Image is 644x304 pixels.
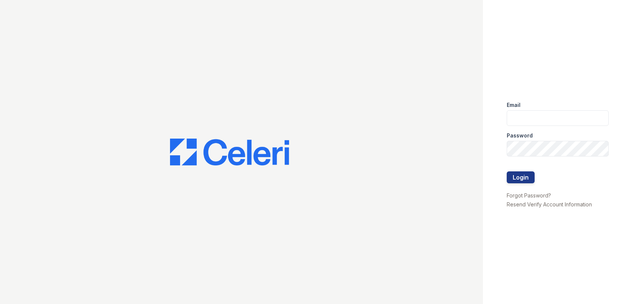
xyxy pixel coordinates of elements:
[507,192,551,199] a: Forgot Password?
[170,139,289,165] img: CE_Logo_Blue-a8612792a0a2168367f1c8372b55b34899dd931a85d93a1a3d3e32e68fde9ad4.png
[507,171,535,183] button: Login
[507,132,533,139] label: Password
[507,201,592,208] a: Resend Verify Account Information
[507,101,520,109] label: Email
